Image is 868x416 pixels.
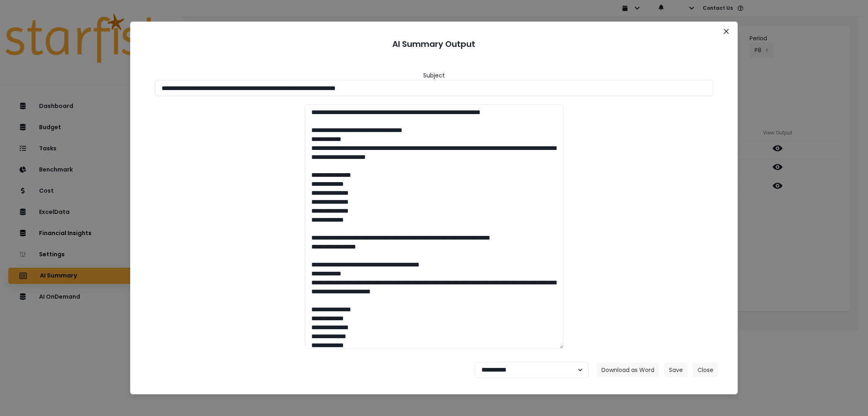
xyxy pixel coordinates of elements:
button: Save [664,363,688,377]
header: Subject [423,71,445,80]
button: Close [693,363,718,377]
header: AI Summary Output [140,31,728,57]
button: Close [720,25,733,38]
button: Download as Word [597,363,659,377]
